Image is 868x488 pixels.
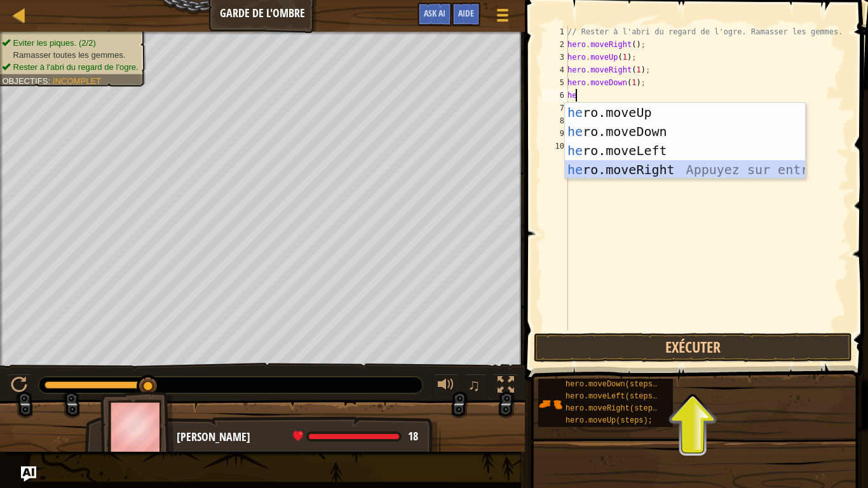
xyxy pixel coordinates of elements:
li: Rester à l'abri du regard de l'ogre. [2,61,138,73]
div: 7 [543,102,568,114]
span: : [48,76,52,85]
button: Basculer en plein écran [493,374,519,400]
span: Aide [458,7,474,19]
div: 8 [543,114,568,127]
span: Ramasser toutes les gemmes. [13,50,126,59]
div: 5 [543,76,568,89]
button: Exécuter [534,333,852,362]
button: ♫ [465,374,487,400]
li: Ramasser toutes les gemmes. [2,49,138,61]
button: Ajuster le volume [433,374,459,400]
span: Ask AI [424,7,445,19]
button: Afficher le menu [487,3,519,32]
span: hero.moveLeft(steps); [566,392,661,401]
li: Eviter les piques. [2,37,138,50]
button: Ctrl + P: Pause [6,374,32,400]
div: 4 [543,64,568,76]
span: Eviter les piques. (2/2) [13,38,96,47]
div: 1 [543,25,568,38]
span: Incomplet [53,76,101,85]
img: portrait.png [538,392,562,416]
img: thang_avatar_frame.png [100,391,174,462]
span: Rester à l'abri du regard de l'ogre. [13,62,139,71]
div: health: 18 / 18 [293,431,418,442]
div: 3 [543,51,568,64]
span: hero.moveDown(steps); [566,380,661,389]
span: 18 [408,428,418,444]
div: [PERSON_NAME] [177,429,428,445]
div: 9 [543,127,568,140]
span: hero.moveUp(steps); [566,416,653,425]
div: 6 [543,89,568,102]
div: 2 [543,38,568,51]
span: hero.moveRight(steps); [566,404,666,413]
div: 10 [543,140,568,152]
span: ♫ [468,376,480,395]
button: Ask AI [21,466,36,482]
span: Objectifs [2,76,48,85]
button: Ask AI [417,3,452,26]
